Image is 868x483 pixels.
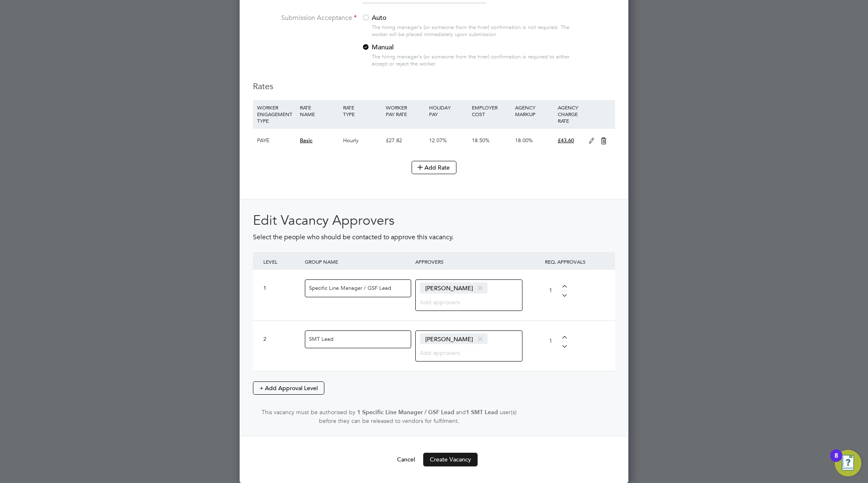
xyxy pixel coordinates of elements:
button: Create Vacancy [423,453,478,466]
div: 1 [263,285,301,292]
span: 18.50% [472,137,490,144]
span: This vacancy must be authorised by [262,408,356,416]
h2: Edit Vacancy Approvers [253,212,615,229]
span: 12.07% [429,137,447,144]
button: Add Rate [412,161,456,174]
span: Basic [300,137,312,144]
div: Hourly [341,129,384,153]
div: HOLIDAY PAY [427,100,470,121]
div: 2 [263,336,301,343]
div: EMPLOYER COST [470,100,512,121]
h3: Rates [253,81,615,92]
span: and [456,408,466,416]
strong: 1 Specific Line Manager / GSF Lead [357,409,454,416]
div: 8 [834,456,838,466]
strong: 1 SMT Lead [466,409,498,416]
div: The hiring manager's (or someone from the hirer) confirmation is not required. The worker will be... [372,24,574,38]
div: WORKER ENGAGEMENT TYPE [255,100,298,128]
label: Manual [362,43,466,52]
input: Add approvers [420,296,472,307]
div: LEVEL [261,252,303,271]
div: WORKER PAY RATE [384,100,427,121]
span: [PERSON_NAME] [420,282,488,293]
span: Select the people who should be contacted to approve this vacancy. [253,233,454,241]
span: £43.60 [558,137,574,144]
div: RATE TYPE [341,100,384,121]
button: + Add Approval Level [253,381,324,395]
div: REQ. APPROVALS [524,252,607,271]
label: Auto [362,14,466,22]
div: RATE NAME [298,100,341,121]
div: PAYE [255,129,298,153]
div: AGENCY CHARGE RATE [556,100,584,128]
div: £27.82 [384,129,427,153]
span: [PERSON_NAME] [420,333,488,344]
div: APPROVERS [413,252,524,271]
button: Cancel [390,453,422,466]
span: 18.00% [515,137,533,144]
div: The hiring manager's (or someone from the hirer) confirmation is required to either accept or rej... [372,53,574,68]
div: AGENCY MARKUP [513,100,556,121]
label: Submission Acceptance [253,14,357,22]
button: Open Resource Center, 8 new notifications [835,450,861,476]
input: Add approvers [420,347,472,358]
div: GROUP NAME [303,252,413,271]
